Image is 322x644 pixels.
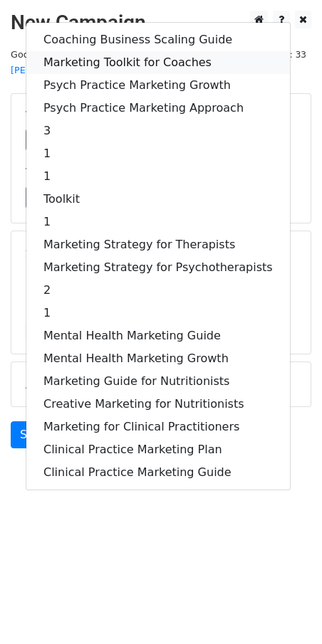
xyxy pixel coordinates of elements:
[26,120,290,142] a: 3
[26,165,290,188] a: 1
[26,74,290,97] a: Psych Practice Marketing Growth
[11,49,169,76] small: Google Sheet:
[26,256,290,279] a: Marketing Strategy for Psychotherapists
[26,279,290,302] a: 2
[26,461,290,484] a: Clinical Practice Marketing Guide
[26,28,290,51] a: Coaching Business Scaling Guide
[26,393,290,416] a: Creative Marketing for Nutritionists
[26,211,290,233] a: 1
[11,11,311,35] h2: New Campaign
[26,142,290,165] a: 1
[251,576,322,644] iframe: Chat Widget
[26,302,290,324] a: 1
[26,233,290,256] a: Marketing Strategy for Therapists
[26,438,290,461] a: Clinical Practice Marketing Plan
[26,51,290,74] a: Marketing Toolkit for Coaches
[11,421,58,448] a: Send
[26,324,290,347] a: Mental Health Marketing Guide
[26,347,290,370] a: Mental Health Marketing Growth
[26,97,290,120] a: Psych Practice Marketing Approach
[26,188,290,211] a: Toolkit
[26,370,290,393] a: Marketing Guide for Nutritionists
[26,416,290,438] a: Marketing for Clinical Practitioners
